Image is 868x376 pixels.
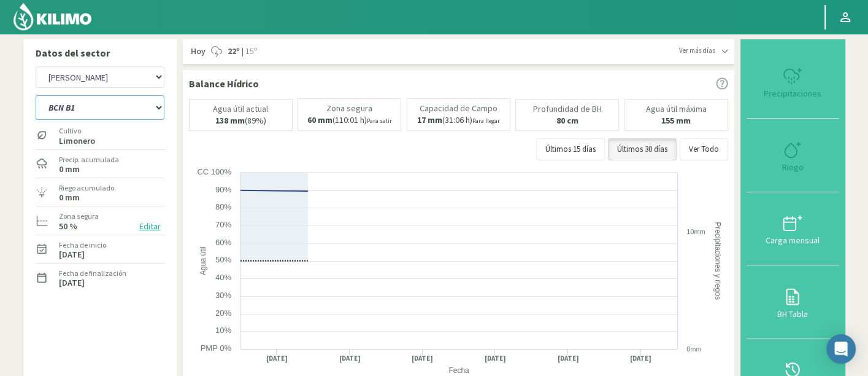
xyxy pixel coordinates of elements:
button: Precipitaciones [747,45,839,119]
b: 60 mm [307,114,332,125]
text: Precipitaciones y riegos [713,222,722,300]
p: Agua útil actual [213,104,268,114]
b: 155 mm [661,115,691,126]
label: Fecha de inicio [59,240,106,251]
text: 10% [215,326,231,335]
p: Zona segura [326,104,372,113]
div: Precipitaciones [750,89,835,98]
p: Profundidad de BH [533,104,602,114]
label: [DATE] [59,279,85,287]
text: 60% [215,238,231,247]
small: Para llegar [472,117,500,125]
text: 90% [215,185,231,194]
span: 15º [244,45,257,58]
p: (31:06 h) [417,116,500,125]
text: CC 100% [197,167,231,176]
div: Riego [750,163,835,171]
text: 20% [215,308,231,318]
text: [DATE] [339,354,360,363]
span: Ver más días [679,45,715,56]
label: 50 % [59,222,77,230]
label: Cultivo [59,125,95,136]
text: [DATE] [412,354,433,363]
button: Editar [136,219,164,233]
label: 0 mm [59,194,80,202]
span: | [242,45,244,58]
p: Datos del sector [36,45,164,60]
text: 0mm [686,345,701,353]
label: Precip. acumulada [59,154,119,165]
div: Carga mensual [750,236,835,245]
text: Agua útil [198,246,207,275]
text: 80% [215,202,231,211]
p: Agua útil máxima [646,104,707,114]
text: [DATE] [630,354,651,363]
strong: 22º [228,45,240,57]
text: [DATE] [266,354,287,363]
button: BH Tabla [747,265,839,339]
span: Hoy [189,45,205,58]
label: [DATE] [59,251,85,259]
p: Capacidad de Campo [420,104,497,113]
b: 80 cm [556,115,578,126]
p: (89%) [215,116,266,125]
label: Fecha de finalización [59,268,126,279]
text: 70% [215,220,231,229]
p: Balance Hídrico [189,76,259,91]
text: [DATE] [484,354,505,363]
text: 50% [215,255,231,264]
label: 0 mm [59,165,80,173]
b: 138 mm [215,115,245,126]
button: Riego [747,119,839,192]
text: 10mm [686,228,705,235]
text: 40% [215,273,231,282]
p: (110:01 h) [307,116,392,125]
label: Limonero [59,137,95,145]
label: Riego acumulado [59,182,114,194]
button: Últimos 15 días [536,138,605,160]
div: BH Tabla [750,310,835,318]
label: Zona segura [59,211,99,222]
text: Fecha [448,366,469,375]
button: Ver Todo [680,138,728,160]
text: PMP 0% [200,343,231,353]
img: Kilimo [12,2,93,31]
button: Últimos 30 días [608,138,677,160]
div: Open Intercom Messenger [826,334,856,364]
text: 30% [215,291,231,300]
text: [DATE] [557,354,578,363]
button: Carga mensual [747,192,839,265]
small: Para salir [367,117,392,125]
b: 17 mm [417,114,442,125]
